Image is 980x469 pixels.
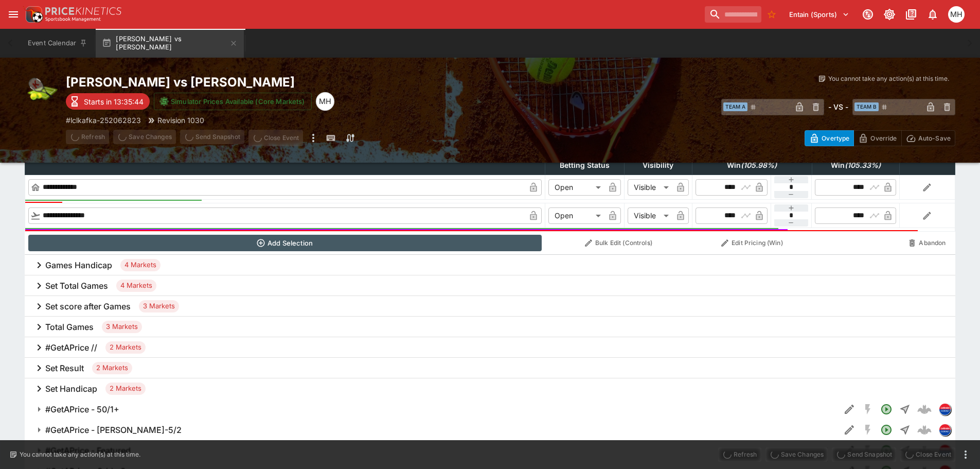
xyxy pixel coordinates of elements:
[102,322,142,332] span: 3 Markets
[859,421,877,439] button: SGM Disabled
[923,5,942,24] button: Notifications
[819,159,892,171] span: Win(105.33%)
[45,322,94,333] h6: Total Games
[880,5,899,24] button: Toggle light/dark mode
[105,384,146,394] span: 2 Markets
[763,6,780,23] button: No Bookmarks
[705,6,761,23] input: search
[828,101,848,112] h6: - VS -
[45,342,97,353] h6: #GetAPrice //
[877,400,896,419] button: Open
[939,403,951,415] div: lclkafka
[901,130,955,146] button: Auto-Save
[939,424,951,436] div: lclkafka
[116,281,156,291] span: 4 Markets
[896,421,914,439] button: Straight
[828,74,949,83] p: You cannot take any action(s) at this time.
[157,115,204,126] p: Revision 1030
[45,17,101,22] img: Sportsbook Management
[840,400,859,419] button: Edit Detail
[945,3,968,26] button: Michael Hutchinson
[880,403,893,415] svg: Open
[859,400,877,419] button: SGM Disabled
[96,29,244,58] button: [PERSON_NAME] vs [PERSON_NAME]
[723,102,747,111] span: Team A
[741,159,777,171] em: ( 105.98 %)
[45,260,112,271] h6: Games Handicap
[316,92,334,111] div: Michael Hutchinson
[853,130,901,146] button: Override
[896,400,914,419] button: Straight
[92,363,132,373] span: 2 Markets
[28,235,542,251] button: Add Selection
[66,115,141,126] p: Copy To Clipboard
[695,235,809,251] button: Edit Pricing (Win)
[918,133,951,144] p: Auto-Save
[783,6,856,23] button: Select Tenant
[939,404,951,415] img: lclkafka
[548,159,621,171] span: Betting Status
[25,74,58,107] img: tennis.png
[959,448,972,461] button: more
[25,420,840,440] button: #GetAPrice - [PERSON_NAME]-5/2
[948,6,965,23] div: Michael Hutchinson
[154,93,312,110] button: Simulator Prices Available (Core Markets)
[631,159,685,171] span: Visibility
[548,235,689,251] button: Bulk Edit (Controls)
[840,421,859,439] button: Edit Detail
[45,7,121,15] img: PriceKinetics
[45,384,97,394] h6: Set Handicap
[45,404,119,415] h6: #GetAPrice - 50/1+
[139,301,179,311] span: 3 Markets
[822,133,849,144] p: Overtype
[4,5,23,24] button: open drawer
[805,130,854,146] button: Overtype
[45,363,84,374] h6: Set Result
[120,260,161,270] span: 4 Markets
[805,130,955,146] div: Start From
[20,450,140,459] p: You cannot take any action(s) at this time.
[628,179,672,196] div: Visible
[548,207,604,224] div: Open
[870,133,897,144] p: Override
[25,399,840,420] button: #GetAPrice - 50/1+
[902,235,952,251] button: Abandon
[902,5,920,24] button: Documentation
[877,421,896,439] button: Open
[854,102,879,111] span: Team B
[45,425,182,436] h6: #GetAPrice - [PERSON_NAME]-5/2
[45,301,131,312] h6: Set score after Games
[716,159,788,171] span: Win(105.98%)
[66,74,511,90] h2: Copy To Clipboard
[859,5,877,24] button: Connected to PK
[105,342,146,353] span: 2 Markets
[880,424,893,436] svg: Open
[845,159,881,171] em: ( 105.33 %)
[628,207,672,224] div: Visible
[84,96,144,107] p: Starts in 13:35:44
[22,29,94,58] button: Event Calendar
[23,4,43,25] img: PriceKinetics Logo
[939,424,951,436] img: lclkafka
[45,281,108,291] h6: Set Total Games
[548,179,604,196] div: Open
[307,130,319,146] button: more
